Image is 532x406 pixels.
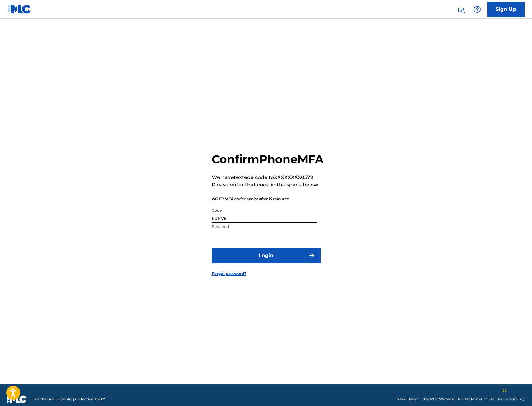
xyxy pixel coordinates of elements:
a: Need Help? [396,396,418,402]
img: search [457,6,465,13]
a: Public Search [455,3,467,16]
p: We have texted a code to XXXXXXXX0579 [212,174,324,181]
div: Drag [503,382,507,401]
p: Required [212,224,317,229]
button: Login [212,248,321,263]
a: Privacy Policy [498,396,525,402]
a: Forgot password? [212,271,246,276]
p: NOTE: MFA codes expire after 15 minutes [212,196,324,202]
img: help [474,6,481,13]
a: Sign Up [487,2,525,17]
a: Portal Terms of Use [458,396,494,402]
img: MLC Logo [7,5,31,14]
p: Please enter that code in the space below [212,181,324,189]
span: Mechanical Licensing Collective © 2025 [34,396,106,402]
iframe: Chat Widget [501,376,532,406]
img: logo [7,395,27,403]
img: f7272a7cc735f4ea7f67.svg [308,252,316,259]
a: The MLC Website [422,396,454,402]
div: Help [471,3,483,16]
h2: Confirm Phone MFA [212,152,324,166]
